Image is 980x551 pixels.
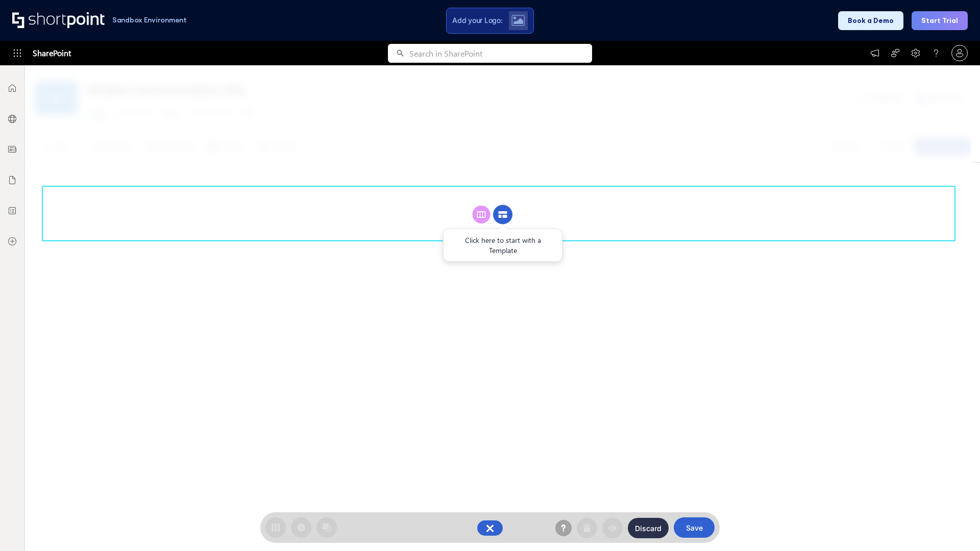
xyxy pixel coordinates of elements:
[674,517,715,538] button: Save
[929,502,980,551] iframe: Chat Widget
[838,11,903,30] button: Book a Demo
[912,11,968,30] button: Start Trial
[511,15,525,26] img: Upload logo
[33,41,71,65] span: SharePoint
[452,16,502,25] span: Add your Logo:
[112,17,187,23] h1: Sandbox Environment
[409,44,592,63] input: Search in SharePoint
[628,518,669,538] button: Discard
